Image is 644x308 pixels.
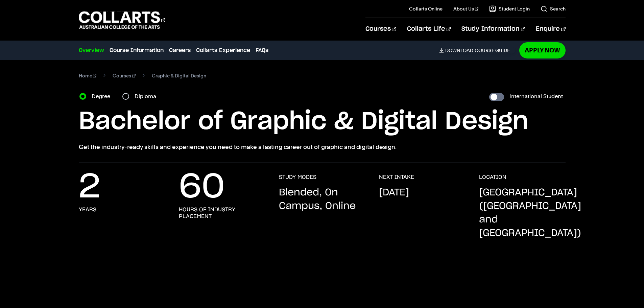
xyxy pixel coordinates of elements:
[79,142,566,152] p: Get the industry-ready skills and experience you need to make a lasting career out of graphic and...
[92,92,114,101] label: Degree
[479,174,506,181] h3: LOCATION
[439,47,515,53] a: DownloadCourse Guide
[113,71,136,80] a: Courses
[453,5,478,12] a: About Us
[407,18,451,40] a: Collarts Life
[541,5,566,12] a: Search
[519,42,566,58] a: Apply Now
[279,186,365,213] p: Blended, On Campus, Online
[256,46,268,54] a: FAQs
[196,46,250,54] a: Collarts Experience
[489,5,530,12] a: Student Login
[379,174,414,181] h3: NEXT INTAKE
[509,92,563,101] label: International Student
[169,46,191,54] a: Careers
[179,174,225,201] p: 60
[79,106,566,137] h1: Bachelor of Graphic & Digital Design
[79,174,100,201] p: 2
[79,10,165,30] div: Go to homepage
[79,71,97,80] a: Home
[461,18,525,40] a: Study Information
[79,46,104,54] a: Overview
[445,47,473,53] span: Download
[152,71,206,80] span: Graphic & Digital Design
[365,18,396,40] a: Courses
[279,174,316,181] h3: STUDY MODES
[79,206,96,213] h3: years
[110,46,164,54] a: Course Information
[409,5,443,12] a: Collarts Online
[179,206,265,220] h3: hours of industry placement
[479,186,581,240] p: [GEOGRAPHIC_DATA] ([GEOGRAPHIC_DATA] and [GEOGRAPHIC_DATA])
[536,18,565,40] a: Enquire
[379,186,409,199] p: [DATE]
[135,92,160,101] label: Diploma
